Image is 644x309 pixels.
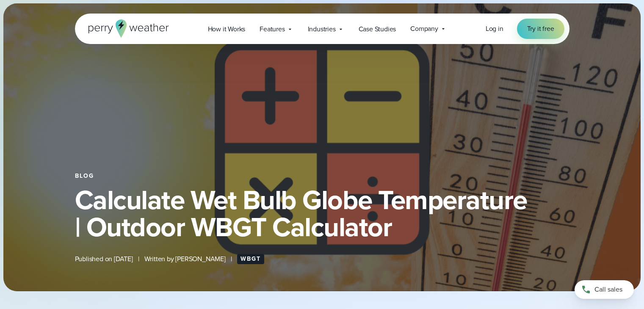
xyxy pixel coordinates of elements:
[575,280,634,299] a: Call sales
[359,24,396,34] span: Case Studies
[527,24,554,34] span: Try it free
[351,20,404,38] a: Case Studies
[594,284,622,295] span: Call sales
[410,24,438,34] span: Company
[138,254,139,264] span: |
[75,254,133,264] span: Published on [DATE]
[260,24,285,34] span: Features
[75,186,569,240] h1: Calculate Wet Bulb Globe Temperature | Outdoor WBGT Calculator
[486,24,503,34] a: Log in
[231,254,232,264] span: |
[201,20,253,38] a: How it Works
[75,173,569,179] div: Blog
[308,24,336,34] span: Industries
[144,254,226,264] span: Written by [PERSON_NAME]
[208,24,246,34] span: How it Works
[517,19,564,39] a: Try it free
[237,254,264,264] a: WBGT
